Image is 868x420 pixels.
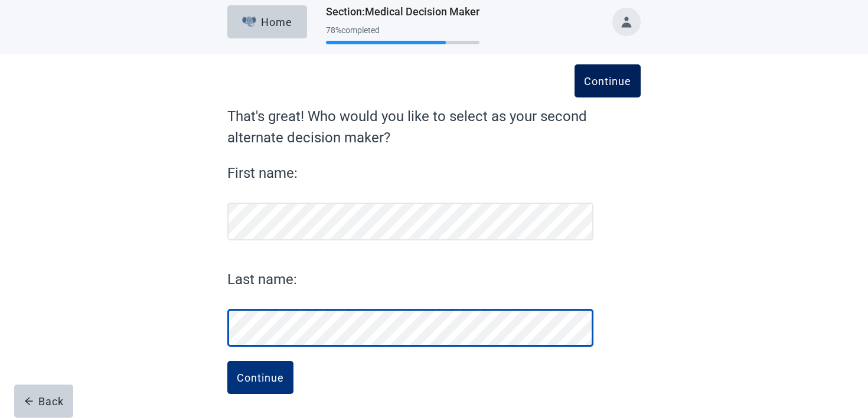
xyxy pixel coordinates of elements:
img: Elephant [242,17,257,27]
label: That's great! Who would you like to select as your second alternate decision maker? [227,106,641,148]
div: 78 % completed [326,25,479,35]
div: Home [242,16,293,28]
h1: Section : Medical Decision Maker [326,4,479,20]
div: Continue [237,372,284,383]
button: Continue [227,361,293,394]
label: First name: [227,162,593,184]
button: Toggle account menu [612,8,641,36]
label: Last name: [227,269,593,290]
div: Continue [584,75,631,87]
button: arrow-leftBack [14,385,73,418]
div: Back [24,395,64,407]
span: arrow-left [24,396,34,406]
button: Continue [575,64,641,97]
button: ElephantHome [227,5,307,38]
div: Progress section [326,21,479,50]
